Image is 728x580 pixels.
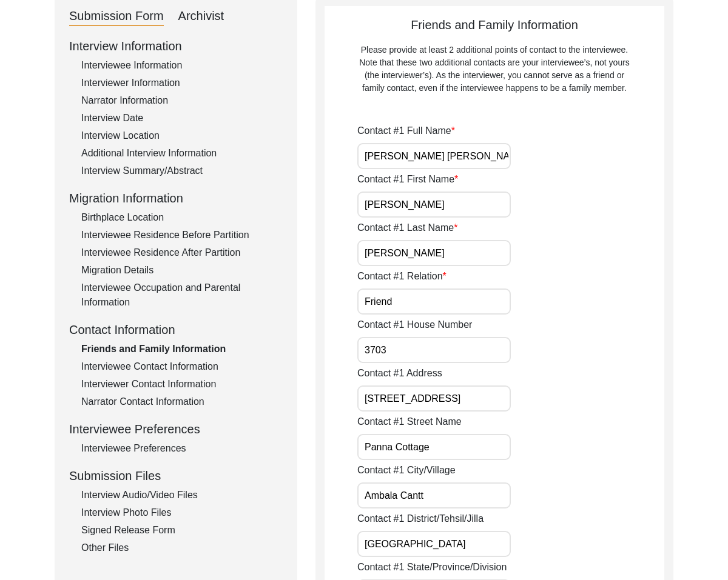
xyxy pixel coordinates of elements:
[357,560,507,575] label: Contact #1 State/Province/Division
[69,420,283,438] div: Interviewee Preferences
[81,76,283,90] div: Interviewer Information
[81,541,283,555] div: Other Files
[81,488,283,502] div: Interview Audio/Video Files
[81,281,283,310] div: Interviewee Occupation and Parental Information
[357,172,458,187] label: Contact #1 First Name
[81,128,283,143] div: Interview Location
[357,124,455,138] label: Contact #1 Full Name
[69,7,164,26] div: Submission Form
[178,7,224,26] div: Archivist
[81,395,283,409] div: Narrator Contact Information
[357,366,442,381] label: Contact #1 Address
[69,37,283,55] div: Interview Information
[81,245,283,260] div: Interviewee Residence After Partition
[357,318,472,332] label: Contact #1 House Number
[355,44,634,95] div: Please provide at least 2 additional points of contact to the interviewee. Note that these two ad...
[69,321,283,339] div: Contact Information
[69,467,283,485] div: Submission Files
[81,359,283,374] div: Interviewee Contact Information
[81,377,283,392] div: Interviewer Contact Information
[81,505,283,520] div: Interview Photo Files
[81,228,283,242] div: Interviewee Residence Before Partition
[81,263,283,278] div: Migration Details
[81,164,283,178] div: Interview Summary/Abstract
[81,111,283,125] div: Interview Date
[81,146,283,161] div: Additional Interview Information
[357,512,484,526] label: Contact #1 District/Tehsil/Jilla
[81,523,283,538] div: Signed Release Form
[81,93,283,108] div: Narrator Information
[69,189,283,207] div: Migration Information
[357,415,462,429] label: Contact #1 Street Name
[81,342,283,356] div: Friends and Family Information
[357,463,456,478] label: Contact #1 City/Village
[357,269,447,284] label: Contact #1 Relation
[325,16,664,95] div: Friends and Family Information
[81,210,283,225] div: Birthplace Location
[357,221,457,235] label: Contact #1 Last Name
[81,441,283,456] div: Interviewee Preferences
[81,58,283,73] div: Interviewee Information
